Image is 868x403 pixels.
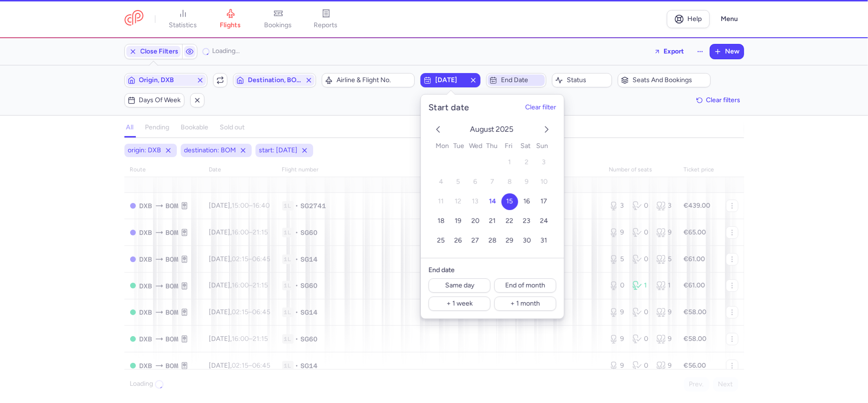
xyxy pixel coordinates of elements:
[693,93,744,107] button: Clear filters
[484,174,501,191] button: 7
[501,193,518,210] button: 15
[456,178,460,186] span: 5
[141,48,179,55] span: Close Filters
[484,193,501,210] button: 14
[125,44,182,59] button: Close Filters
[128,146,162,155] span: origin: DXB
[455,197,461,205] span: 12
[633,76,707,84] span: Seats and bookings
[541,178,548,186] span: 10
[124,73,207,87] button: Origin, DXB
[455,217,461,225] span: 19
[437,236,445,244] span: 25
[519,193,535,210] button: 16
[523,197,530,205] span: 16
[618,73,711,87] button: Seats and bookings
[484,213,501,230] button: 21
[433,174,449,191] button: 4
[248,76,301,84] span: Destination, BOM
[139,96,181,104] span: Days of week
[489,197,496,205] span: 14
[494,278,556,293] button: End of month
[486,73,546,87] button: End date
[489,217,496,225] span: 21
[314,21,338,30] span: reports
[124,93,184,107] button: Days of week
[541,197,547,205] span: 17
[429,297,490,311] button: + 1 week
[536,154,552,171] button: 3
[501,233,518,249] button: 29
[484,233,501,249] button: 28
[501,154,518,171] button: 1
[519,174,535,191] button: 9
[494,297,556,311] button: + 1 month
[525,178,529,186] span: 9
[536,174,552,191] button: 10
[508,178,512,186] span: 8
[432,124,444,137] button: previous month
[233,73,316,87] button: Destination, BOM
[715,10,744,28] button: Menu
[220,21,241,30] span: flights
[552,73,612,87] button: Status
[471,236,479,244] span: 27
[710,44,744,59] button: New
[725,48,740,55] span: New
[259,146,298,155] span: start: [DATE]
[508,158,511,166] span: 1
[454,236,462,244] span: 26
[124,10,143,28] a: CitizenPlane red outlined logo
[472,197,479,205] span: 13
[450,174,467,191] button: 5
[159,9,207,30] a: statistics
[322,73,415,87] button: Airline & Flight No.
[496,125,515,134] span: 2025
[506,217,513,225] span: 22
[184,146,236,155] span: destination: BOM
[429,266,556,275] h6: End date
[506,236,513,244] span: 29
[501,213,518,230] button: 22
[687,15,702,22] span: Help
[265,21,292,30] span: bookings
[525,104,556,111] button: Clear filter
[506,197,513,205] span: 15
[536,193,552,210] button: 17
[648,44,691,59] button: Export
[501,76,543,84] span: End date
[567,76,609,84] span: Status
[433,233,449,249] button: 25
[433,213,449,230] button: 18
[435,76,466,84] span: [DATE]
[489,236,497,244] span: 28
[429,102,470,113] h5: Start date
[540,217,548,225] span: 24
[490,178,494,186] span: 7
[667,10,710,28] a: Help
[450,193,467,210] button: 12
[471,217,480,225] span: 20
[541,124,552,137] button: next month
[450,233,467,249] button: 26
[541,236,547,244] span: 31
[337,76,411,84] span: Airline & Flight No.
[473,178,477,186] span: 6
[302,9,350,30] a: reports
[467,233,484,249] button: 27
[467,213,484,230] button: 20
[213,47,240,55] span: Loading...
[470,125,496,134] span: August
[542,158,546,166] span: 3
[438,197,444,205] span: 11
[420,73,480,87] button: [DATE]
[525,158,529,166] span: 2
[255,9,302,30] a: bookings
[519,233,535,249] button: 30
[429,278,490,293] button: Same day
[664,48,684,55] span: Export
[519,213,535,230] button: 23
[519,154,535,171] button: 2
[523,217,531,225] span: 23
[467,193,484,210] button: 13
